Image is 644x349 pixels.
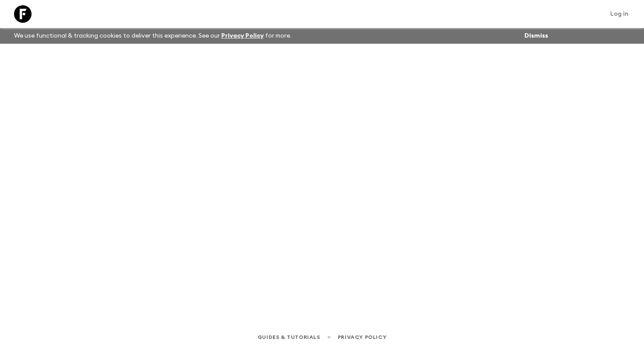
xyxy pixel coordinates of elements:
p: We use functional & tracking cookies to deliver this experience. See our for more. [11,28,295,44]
a: Privacy Policy [338,332,386,342]
a: Log in [605,8,633,20]
a: Privacy Policy [221,33,264,39]
a: Guides & Tutorials [258,332,320,342]
button: Dismiss [522,30,550,42]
